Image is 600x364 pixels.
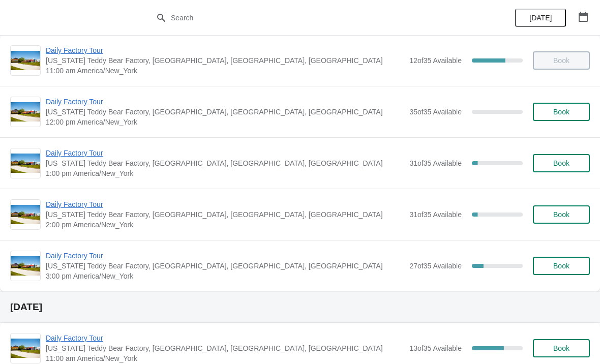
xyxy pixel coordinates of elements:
[11,154,40,173] img: Daily Factory Tour | Vermont Teddy Bear Factory, Shelburne Road, Shelburne, VT, USA | 1:00 pm Ame...
[11,102,40,122] img: Daily Factory Tour | Vermont Teddy Bear Factory, Shelburne Road, Shelburne, VT, USA | 12:00 pm Am...
[46,220,404,230] span: 2:00 pm America/New_York
[533,205,590,224] button: Book
[409,56,462,65] span: 12 of 35 Available
[529,14,552,22] span: [DATE]
[553,210,569,219] span: Book
[46,271,404,281] span: 3:00 pm America/New_York
[46,353,404,363] span: 11:00 am America/New_York
[533,103,590,121] button: Book
[533,339,590,357] button: Book
[409,159,462,167] span: 31 of 35 Available
[46,168,404,178] span: 1:00 pm America/New_York
[515,9,566,27] button: [DATE]
[46,66,404,76] span: 11:00 am America/New_York
[553,108,569,116] span: Book
[46,107,404,117] span: [US_STATE] Teddy Bear Factory, [GEOGRAPHIC_DATA], [GEOGRAPHIC_DATA], [GEOGRAPHIC_DATA]
[46,343,404,353] span: [US_STATE] Teddy Bear Factory, [GEOGRAPHIC_DATA], [GEOGRAPHIC_DATA], [GEOGRAPHIC_DATA]
[533,257,590,275] button: Book
[11,205,40,225] img: Daily Factory Tour | Vermont Teddy Bear Factory, Shelburne Road, Shelburne, VT, USA | 2:00 pm Ame...
[11,339,40,358] img: Daily Factory Tour | Vermont Teddy Bear Factory, Shelburne Road, Shelburne, VT, USA | 11:00 am Am...
[553,262,569,270] span: Book
[553,159,569,167] span: Book
[409,262,462,270] span: 27 of 35 Available
[11,256,40,276] img: Daily Factory Tour | Vermont Teddy Bear Factory, Shelburne Road, Shelburne, VT, USA | 3:00 pm Ame...
[553,344,569,352] span: Book
[46,148,404,158] span: Daily Factory Tour
[170,9,450,27] input: Search
[533,154,590,172] button: Book
[46,251,404,261] span: Daily Factory Tour
[46,209,404,220] span: [US_STATE] Teddy Bear Factory, [GEOGRAPHIC_DATA], [GEOGRAPHIC_DATA], [GEOGRAPHIC_DATA]
[409,210,462,219] span: 31 of 35 Available
[10,302,590,312] h2: [DATE]
[46,55,404,66] span: [US_STATE] Teddy Bear Factory, [GEOGRAPHIC_DATA], [GEOGRAPHIC_DATA], [GEOGRAPHIC_DATA]
[46,199,404,209] span: Daily Factory Tour
[409,108,462,116] span: 35 of 35 Available
[46,117,404,127] span: 12:00 pm America/New_York
[46,333,404,343] span: Daily Factory Tour
[11,51,40,71] img: Daily Factory Tour | Vermont Teddy Bear Factory, Shelburne Road, Shelburne, VT, USA | 11:00 am Am...
[46,97,404,107] span: Daily Factory Tour
[46,261,404,271] span: [US_STATE] Teddy Bear Factory, [GEOGRAPHIC_DATA], [GEOGRAPHIC_DATA], [GEOGRAPHIC_DATA]
[46,158,404,168] span: [US_STATE] Teddy Bear Factory, [GEOGRAPHIC_DATA], [GEOGRAPHIC_DATA], [GEOGRAPHIC_DATA]
[409,344,462,352] span: 13 of 35 Available
[46,45,404,55] span: Daily Factory Tour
